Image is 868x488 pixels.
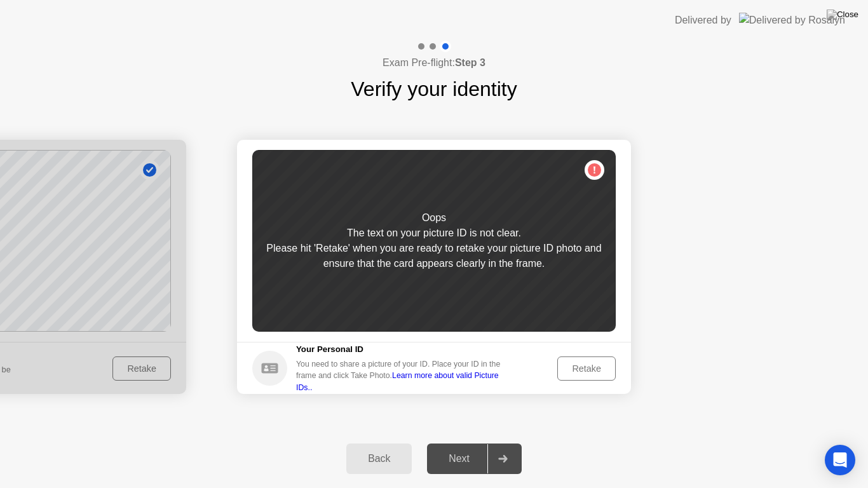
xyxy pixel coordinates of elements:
div: Delivered by [675,13,731,28]
h5: Your Personal ID [296,343,510,356]
div: Open Intercom Messenger [825,445,855,475]
div: Next [431,453,487,464]
button: Next [427,444,522,474]
div: The text on your picture ID is not clear. [347,226,521,241]
button: Retake [557,356,616,381]
div: You need to share a picture of your ID. Place your ID in the frame and click Take Photo. [296,358,510,393]
h1: Verify your identity [351,74,517,104]
button: Back [346,444,412,474]
img: Close [827,10,858,20]
div: Back [350,453,408,464]
div: Oops [422,210,446,226]
a: Learn more about valid Picture IDs.. [296,371,499,391]
div: Retake [562,363,611,374]
h4: Exam Pre-flight: [383,55,485,71]
div: Please hit 'Retake' when you are ready to retake your picture ID photo and ensure that the card a... [252,241,616,271]
b: Step 3 [455,57,485,68]
img: Delivered by Rosalyn [739,13,845,27]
